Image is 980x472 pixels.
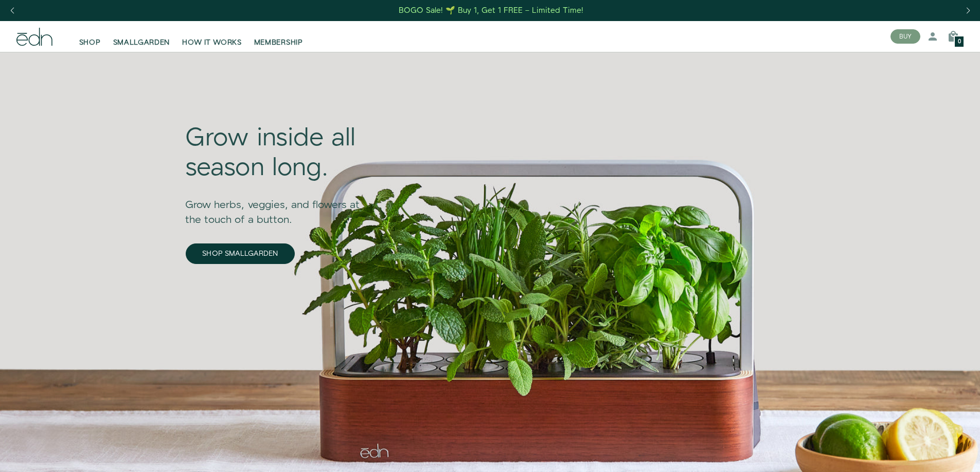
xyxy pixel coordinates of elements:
[186,124,375,183] div: Grow inside all season long.
[107,25,176,48] a: SMALLGARDEN
[182,37,241,48] span: HOW IT WORKS
[186,183,375,228] div: Grow herbs, veggies, and flowers at the touch of a button.
[254,37,303,48] span: MEMBERSHIP
[113,37,170,48] span: SMALLGARDEN
[890,29,920,44] button: BUY
[398,3,584,18] a: BOGO Sale! 🌱 Buy 1, Get 1 FREE – Limited Time!
[176,25,247,48] a: HOW IT WORKS
[73,25,107,48] a: SHOP
[399,5,583,16] div: BOGO Sale! 🌱 Buy 1, Get 1 FREE – Limited Time!
[79,37,101,48] span: SHOP
[958,39,961,45] span: 0
[248,25,309,48] a: MEMBERSHIP
[186,243,295,264] a: SHOP SMALLGARDEN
